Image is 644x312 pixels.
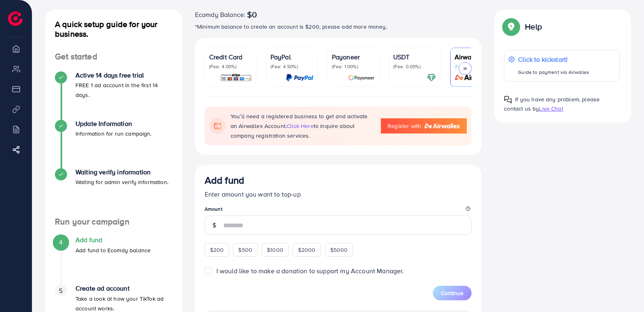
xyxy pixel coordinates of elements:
[518,67,589,77] p: Guide to payment via Airwallex
[427,73,436,82] img: card
[76,285,172,292] h4: Create ad account
[45,217,182,227] h4: Run your campaign
[381,118,467,134] a: Register with
[441,289,464,297] span: Continue
[433,286,472,300] button: Continue
[332,52,375,62] p: Payoneer
[286,73,313,82] img: card
[76,80,172,100] p: FREE 1 ad account in the first 14 days.
[59,238,63,247] span: 4
[210,246,224,254] span: $200
[424,124,460,128] img: logo-airwallex
[209,52,252,62] p: Credit Card
[525,22,542,31] p: Help
[504,96,512,104] img: Popup guide
[271,52,313,62] p: PayPal
[76,168,168,176] h4: Waiting verify information
[332,63,375,70] p: (Fee: 1.00%)
[195,10,245,19] span: Ecomdy Balance:
[455,52,497,62] p: Airwallex
[209,63,252,70] p: (Fee: 4.00%)
[393,52,436,62] p: USDT
[76,245,151,255] p: Add fund to Ecomdy balance
[504,95,600,113] span: If you have any problem, please contact us by
[452,73,497,82] img: card
[267,246,283,254] span: $1000
[238,246,252,254] span: $500
[45,19,182,39] h4: A quick setup guide for your business.
[393,63,436,70] p: (Fee: 0.00%)
[271,63,313,70] p: (Fee: 4.50%)
[220,73,252,82] img: card
[348,73,375,82] img: card
[330,246,348,254] span: $5000
[298,246,316,254] span: $2000
[216,266,404,275] span: I would like to make a donation to support my Account Manager.
[76,236,151,244] h4: Add fund
[205,174,244,186] h3: Add fund
[210,118,226,134] img: flag
[205,205,472,216] legend: Amount
[45,52,182,62] h4: Get started
[76,177,168,187] p: Waiting for admin verify information.
[59,286,63,295] span: 5
[610,276,638,306] iframe: Chat
[45,236,182,285] li: Add fund
[45,71,182,120] li: Active 14 days free trial
[45,168,182,217] li: Waiting verify information
[231,111,373,140] p: You’ll need a registered business to get and activate an Airwallex Account. to inquire about comp...
[76,120,152,128] h4: Update Information
[388,122,421,130] span: Register with
[76,71,172,79] h4: Active 14 days free trial
[45,120,182,168] li: Update Information
[205,189,472,199] p: Enter amount you want to top-up
[247,10,257,19] span: $0
[287,122,314,130] span: click here
[539,105,563,113] span: Live Chat
[195,22,482,31] p: *Minimum balance to create an account is $200, please add more money.
[455,63,497,70] p: (Fee: 0.00%)
[76,129,152,138] p: Information for run campaign.
[504,19,518,34] img: Popup guide
[8,11,23,26] img: logo
[518,54,589,64] p: Click to kickstart!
